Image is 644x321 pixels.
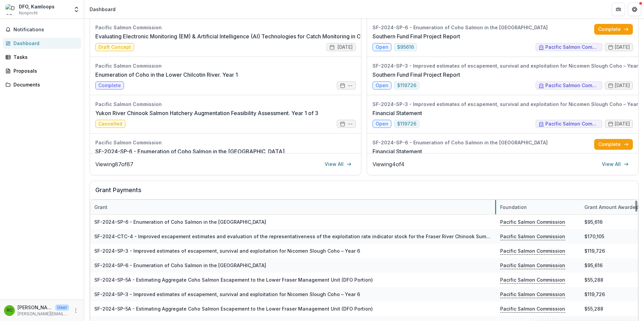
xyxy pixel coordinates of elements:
[594,139,633,150] a: Complete
[94,262,266,268] a: SF-2024-SP-6 - Enumeration of Coho Salmon in the [GEOGRAPHIC_DATA]
[496,204,531,211] div: Foundation
[94,291,360,297] a: SF-2024-SP-3 - Improved estimates of escapement, survival and exploitation for Nicomen Slough Coh...
[500,261,565,269] p: Pacific Salmon Commission
[95,71,238,79] a: Enumeration of Coho in the Lower Chilcotin River. Year 1
[94,306,373,312] a: SF-2024-SP-5A - Estimating Aggregate Coho Salmon Escapement to the Lower Fraser Management Unit (...
[612,3,625,16] button: Partners
[87,4,118,14] nav: breadcrumb
[90,200,496,214] div: Grant
[95,186,633,199] h2: Grant Payments
[13,40,76,47] div: Dashboard
[500,305,565,312] p: Pacific Salmon Commission
[500,290,565,298] p: Pacific Salmon Commission
[13,67,76,74] div: Proposals
[594,24,633,35] a: Complete
[373,160,405,168] p: Viewing 4 of 4
[5,4,16,15] img: DFO, Kamloops
[13,81,76,88] div: Documents
[500,233,565,240] p: Pacific Salmon Commission
[373,147,422,155] a: Financial Statement
[3,24,81,35] button: Notifications
[55,305,69,311] p: User
[500,276,565,283] p: Pacific Salmon Commission
[3,65,81,76] a: Proposals
[90,204,111,211] div: Grant
[18,311,69,317] p: [PERSON_NAME][EMAIL_ADDRESS][DOMAIN_NAME]
[496,200,580,214] div: Foundation
[3,79,81,90] a: Documents
[90,6,116,13] div: Dashboard
[628,3,641,16] button: Get Help
[18,304,53,311] p: [PERSON_NAME]
[95,32,432,40] a: Evaluating Electronic Monitoring (EM) & Artificial Intelligence (AI) Technologies for Catch Monit...
[580,204,643,211] div: Grant amount awarded
[94,219,266,225] a: SF-2024-SP-6 - Enumeration of Coho Salmon in the [GEOGRAPHIC_DATA]
[94,248,360,254] a: SF-2024-SP-3 - Improved estimates of escapement, survival and exploitation for Nicomen Slough Coh...
[373,71,460,79] a: Southern Fund Final Project Report
[3,38,81,49] a: Dashboard
[95,160,133,168] p: Viewing 87 of 87
[500,218,565,225] p: Pacific Salmon Commission
[95,147,285,155] a: SF-2024-SP-6 - Enumeration of Coho Salmon in the [GEOGRAPHIC_DATA]
[7,308,12,313] div: Rory Cleveland
[3,51,81,63] a: Tasks
[598,159,633,170] a: View All
[13,53,76,61] div: Tasks
[94,277,373,283] a: SF-2024-SP-5A - Estimating Aggregate Coho Salmon Escapement to the Lower Fraser Management Unit (...
[95,109,318,117] a: Yukon River Chinook Salmon Hatchery Augmentation Feasibility Assessment. Year 1 of 3
[19,3,55,10] div: DFO, Kamloops
[373,109,422,117] a: Financial Statement
[321,159,356,170] a: View All
[72,307,80,315] button: More
[500,247,565,254] p: Pacific Salmon Commission
[72,3,81,16] button: Open entity switcher
[19,10,38,16] span: Nonprofit
[94,234,604,239] a: SF-2024-CTC-4 - Improved escapement estimates and evaluation of the representativeness of the exp...
[13,27,78,33] span: Notifications
[373,32,460,40] a: Southern Fund Final Project Report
